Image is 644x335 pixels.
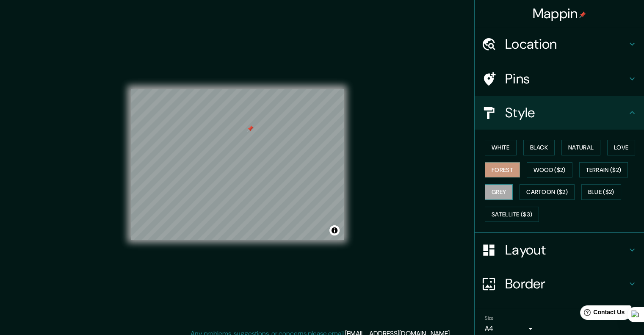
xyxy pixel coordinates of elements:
[485,315,494,322] label: Size
[485,207,539,222] button: Satellite ($3)
[475,233,644,267] div: Layout
[485,184,513,200] button: Grey
[485,162,520,178] button: Forest
[505,104,627,121] h4: Style
[505,275,627,292] h4: Border
[475,27,644,61] div: Location
[475,62,644,96] div: Pins
[527,162,572,178] button: Wood ($2)
[607,140,635,155] button: Love
[329,225,340,235] button: Toggle attribution
[131,89,344,240] canvas: Map
[579,162,628,178] button: Terrain ($2)
[579,11,586,18] img: pin-icon.png
[475,96,644,130] div: Style
[505,36,627,53] h4: Location
[475,267,644,301] div: Border
[523,140,555,155] button: Black
[533,5,586,22] h4: Mappin
[485,140,517,155] button: White
[561,140,600,155] button: Natural
[505,70,627,87] h4: Pins
[581,184,621,200] button: Blue ($2)
[505,241,627,258] h4: Layout
[569,302,635,326] iframe: Help widget launcher
[520,184,575,200] button: Cartoon ($2)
